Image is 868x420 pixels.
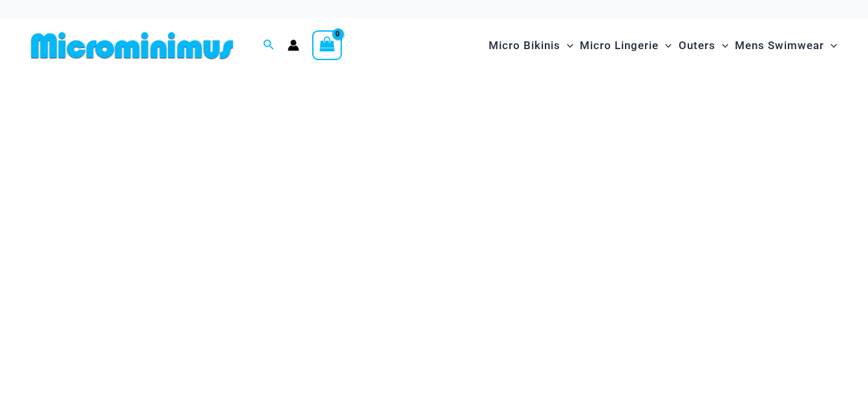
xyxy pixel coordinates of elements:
[288,39,299,51] a: Account icon link
[577,26,675,65] a: Micro LingerieMenu ToggleMenu Toggle
[732,26,840,65] a: Mens SwimwearMenu ToggleMenu Toggle
[675,26,732,65] a: OutersMenu ToggleMenu Toggle
[735,29,824,62] span: Mens Swimwear
[824,29,837,62] span: Menu Toggle
[263,37,275,54] a: Search icon link
[485,26,577,65] a: Micro BikinisMenu ToggleMenu Toggle
[679,29,715,62] span: Outers
[26,31,238,60] img: MM SHOP LOGO FLAT
[560,29,573,62] span: Menu Toggle
[659,29,672,62] span: Menu Toggle
[489,29,560,62] span: Micro Bikinis
[580,29,659,62] span: Micro Lingerie
[312,30,342,60] a: View Shopping Cart, empty
[715,29,728,62] span: Menu Toggle
[483,24,842,67] nav: Site Navigation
